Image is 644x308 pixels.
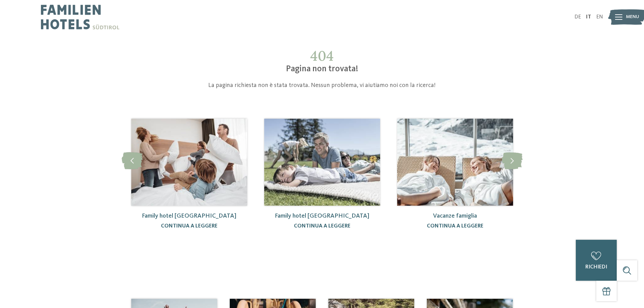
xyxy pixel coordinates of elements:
p: La pagina richiesta non è stata trovata. Nessun problema, vi aiutiamo noi con la ricerca! [160,81,484,90]
a: Family hotel [GEOGRAPHIC_DATA] [142,213,236,219]
img: 404 [131,119,247,205]
a: richiedi [576,240,617,281]
a: continua a leggere [161,223,218,229]
a: DE [574,14,581,20]
span: 404 [310,47,334,64]
a: IT [586,14,591,20]
img: 404 [264,119,380,205]
a: Family hotel [GEOGRAPHIC_DATA] [275,213,369,219]
a: Vacanze famiglia [433,213,477,219]
span: Menu [626,14,639,20]
a: continua a leggere [294,223,350,229]
a: continua a leggere [427,223,483,229]
a: EN [596,14,603,20]
span: Pagina non trovata! [286,65,358,73]
span: richiedi [585,264,607,270]
img: 404 [397,119,513,205]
